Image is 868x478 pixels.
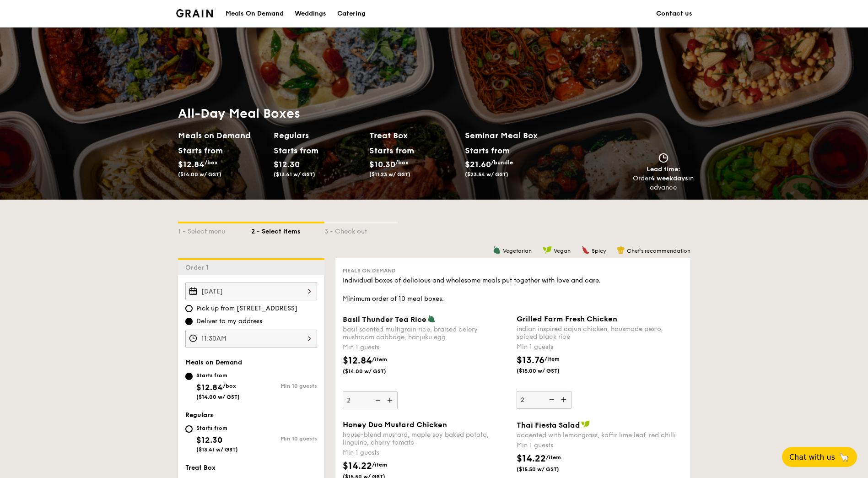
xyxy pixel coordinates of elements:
span: $14.22 [343,461,372,472]
span: $12.30 [274,159,300,169]
input: Pick up from [STREET_ADDRESS] [185,305,193,312]
span: ($11.23 w/ GST) [369,171,410,178]
img: icon-clock.2db775ea.svg [657,153,670,163]
span: Meals on Demand [185,358,242,366]
input: Grilled Farm Fresh Chickenindian inspired cajun chicken, housmade pesto, spiced black riceMin 1 g... [517,391,571,409]
span: $10.30 [369,159,395,169]
span: $13.76 [517,355,545,366]
h2: Regulars [274,129,362,142]
span: ($13.41 w/ GST) [274,171,315,178]
h2: Meals on Demand [178,129,266,142]
div: Min 10 guests [251,383,317,389]
span: Treat Box [185,464,216,472]
input: Event time [185,330,317,348]
img: icon-vegan.f8ff3823.svg [581,420,590,429]
span: ($15.00 w/ GST) [517,367,579,375]
span: $21.60 [465,159,491,169]
img: icon-vegetarian.fe4039eb.svg [427,315,436,323]
span: /item [372,356,387,363]
img: icon-reduce.1d2dbef1.svg [370,391,384,409]
img: icon-reduce.1d2dbef1.svg [544,391,558,408]
span: Pick up from [STREET_ADDRESS] [196,304,297,313]
img: icon-chef-hat.a58ddaea.svg [617,246,625,254]
div: accented with lemongrass, kaffir lime leaf, red chilli [517,431,683,439]
div: indian inspired cajun chicken, housmade pesto, spiced black rice [517,325,683,341]
span: $14.22 [517,453,546,464]
span: Regulars [185,411,213,419]
span: Chat with us [789,453,835,462]
span: ($13.41 w/ GST) [196,446,238,453]
input: Starts from$12.30($13.41 w/ GST)Min 10 guests [185,425,193,433]
span: /box [223,383,236,389]
div: Individual boxes of delicious and wholesome meals put together with love and care. Minimum order ... [343,276,683,304]
div: basil scented multigrain rice, braised celery mushroom cabbage, hanjuku egg [343,326,509,341]
input: Deliver to my address [185,318,193,325]
span: Order 1 [185,264,212,272]
div: 1 - Select menu [178,223,251,236]
input: Event date [185,282,317,300]
div: Order in advance [633,174,694,192]
img: Grain [176,9,213,17]
img: icon-vegetarian.fe4039eb.svg [493,246,501,254]
span: $12.84 [196,382,223,392]
strong: 4 weekdays [651,174,688,182]
span: Basil Thunder Tea Rice [343,315,426,324]
div: Min 1 guests [517,342,683,352]
div: 3 - Check out [324,223,398,236]
div: Min 1 guests [517,441,683,450]
span: Meals on Demand [343,267,396,274]
span: Thai Fiesta Salad [517,421,580,429]
span: Lead time: [647,165,680,173]
div: Min 1 guests [343,448,509,457]
span: ($23.54 w/ GST) [465,171,508,178]
span: Honey Duo Mustard Chicken [343,420,447,429]
span: Vegetarian [503,248,532,254]
input: Basil Thunder Tea Ricebasil scented multigrain rice, braised celery mushroom cabbage, hanjuku egg... [343,391,398,409]
div: Starts from [369,144,410,158]
span: 🦙 [839,452,850,462]
span: Vegan [554,248,571,254]
a: Logotype [176,9,213,17]
div: Starts from [465,144,509,158]
div: Starts from [196,372,240,379]
span: ($14.00 w/ GST) [343,368,405,375]
img: icon-add.58712e84.svg [558,391,571,408]
h1: All-Day Meal Boxes [178,105,561,122]
span: Deliver to my address [196,317,262,326]
div: Min 1 guests [343,343,509,352]
span: $12.30 [196,435,222,445]
span: $12.84 [343,355,372,366]
span: /item [372,462,387,468]
div: Starts from [274,144,314,158]
span: ($15.50 w/ GST) [517,466,579,473]
span: Spicy [592,248,606,254]
div: house-blend mustard, maple soy baked potato, linguine, cherry tomato [343,431,509,446]
input: Starts from$12.84/box($14.00 w/ GST)Min 10 guests [185,373,193,380]
span: Chef's recommendation [627,248,690,254]
span: Grilled Farm Fresh Chicken [517,315,617,323]
img: icon-spicy.37a8142b.svg [582,246,590,254]
span: /box [205,159,218,166]
button: Chat with us🦙 [782,447,857,467]
div: Starts from [196,424,238,432]
div: Starts from [178,144,219,158]
h2: Treat Box [369,129,458,142]
span: /item [545,356,560,362]
div: Min 10 guests [251,435,317,442]
span: /box [395,159,409,166]
h2: Seminar Meal Box [465,129,561,142]
span: /bundle [491,159,513,166]
span: ($14.00 w/ GST) [178,171,221,178]
img: icon-add.58712e84.svg [384,391,398,409]
span: $12.84 [178,159,205,169]
div: 2 - Select items [251,223,324,236]
span: /item [546,454,561,461]
span: ($14.00 w/ GST) [196,394,240,400]
img: icon-vegan.f8ff3823.svg [543,246,552,254]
